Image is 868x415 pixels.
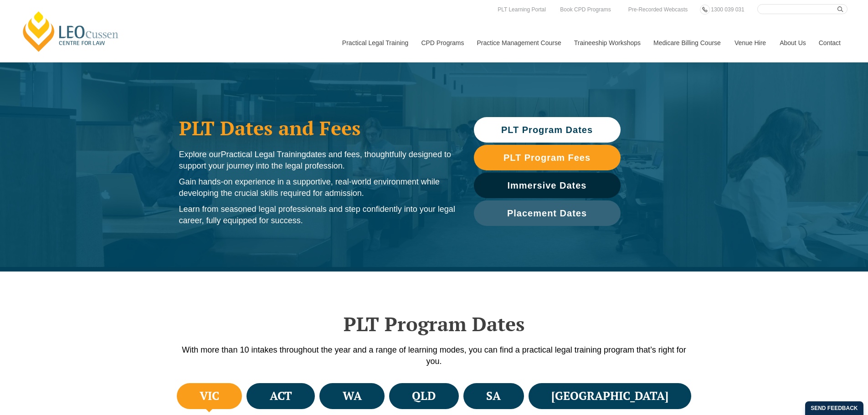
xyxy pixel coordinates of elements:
[270,389,292,404] h4: ACT
[335,23,415,62] a: Practical Legal Training
[812,23,847,62] a: Contact
[551,389,668,404] h4: [GEOGRAPHIC_DATA]
[486,389,501,404] h4: SA
[709,5,746,15] a: 1300 039 031
[179,176,456,199] p: Gain hands-on experience in a supportive, real-world environment while developing the crucial ski...
[474,145,621,170] a: PLT Program Fees
[807,354,845,392] iframe: LiveChat chat widget
[501,125,593,134] span: PLT Program Dates
[474,173,621,198] a: Immersive Dates
[175,313,694,335] h2: PLT Program Dates
[647,23,728,62] a: Medicare Billing Course
[474,200,621,226] a: Placement Dates
[21,10,121,53] a: [PERSON_NAME] Centre for Law
[728,23,773,62] a: Venue Hire
[414,23,470,62] a: CPD Programs
[179,149,456,172] p: Explore our dates and fees, thoughtfully designed to support your journey into the legal profession.
[175,344,694,367] p: With more than 10 intakes throughout the year and a range of learning modes, you can find a pract...
[474,117,621,143] a: PLT Program Dates
[495,5,548,15] a: PLT Learning Portal
[412,389,436,404] h4: QLD
[626,5,690,15] a: Pre-Recorded Webcasts
[179,117,456,139] h1: PLT Dates and Fees
[508,181,587,190] span: Immersive Dates
[221,150,306,159] span: Practical Legal Training
[773,23,812,62] a: About Us
[507,209,587,218] span: Placement Dates
[711,6,744,13] span: 1300 039 031
[503,153,591,162] span: PLT Program Fees
[179,204,456,226] p: Learn from seasoned legal professionals and step confidently into your legal career, fully equipp...
[558,5,613,15] a: Book CPD Programs
[470,23,567,62] a: Practice Management Course
[343,389,362,404] h4: WA
[567,23,647,62] a: Traineeship Workshops
[200,389,219,404] h4: VIC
